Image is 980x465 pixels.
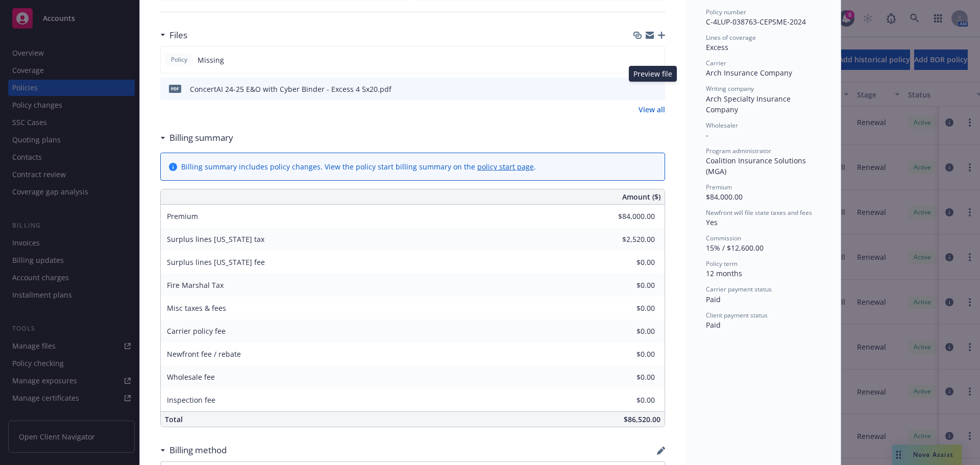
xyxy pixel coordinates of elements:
span: Surplus lines [US_STATE] fee [167,257,265,267]
div: Files [160,29,187,42]
span: Total [165,414,183,424]
input: 0.00 [595,370,661,385]
h3: Billing summary [169,131,233,144]
span: Carrier policy fee [167,326,226,336]
span: Paid [706,320,721,330]
input: 0.00 [595,232,661,247]
span: $86,520.00 [624,414,660,424]
span: Yes [706,217,718,227]
span: 15% / $12,600.00 [706,243,764,253]
span: Carrier [706,59,726,67]
span: Wholesale fee [167,372,215,382]
div: Billing method [160,444,227,457]
input: 0.00 [595,209,661,224]
h3: Files [169,29,187,42]
span: 12 months [706,268,742,278]
span: Coalition Insurance Solutions (MGA) [706,156,808,176]
input: 0.00 [595,301,661,316]
span: Misc taxes & fees [167,303,226,313]
div: ConcertAI 24-25 E&O with Cyber Binder - Excess 4 5x20.pdf [190,84,391,94]
span: pdf [169,85,181,92]
span: Arch Specialty Insurance Company [706,94,793,114]
input: 0.00 [595,278,661,293]
span: Arch Insurance Company [706,68,792,78]
span: Commission [706,234,741,242]
span: Writing company [706,84,754,93]
span: Client payment status [706,311,768,320]
span: - [706,130,708,140]
span: Lines of coverage [706,33,756,42]
input: 0.00 [595,347,661,362]
div: Billing summary includes policy changes. View the policy start billing summary on the . [181,161,536,172]
span: Newfront fee / rebate [167,349,241,359]
span: Program administrator [706,146,771,155]
input: 0.00 [595,324,661,339]
span: Policy term [706,259,738,268]
span: Paid [706,295,721,304]
span: Missing [198,55,224,65]
div: Preview file [629,66,677,82]
span: Surplus lines [US_STATE] tax [167,234,264,244]
input: 0.00 [595,255,661,270]
button: download file [635,84,644,94]
h3: Billing method [169,444,227,457]
span: Newfront will file state taxes and fees [706,208,812,217]
input: 0.00 [595,393,661,408]
span: $84,000.00 [706,192,743,202]
span: Fire Marshal Tax [167,280,224,290]
span: Policy number [706,8,746,16]
span: Premium [167,211,198,221]
span: Wholesaler [706,121,738,130]
div: Excess [706,42,820,53]
span: Inspection fee [167,395,215,405]
span: Carrier payment status [706,285,772,293]
div: Billing summary [160,131,233,144]
a: View all [639,104,665,115]
span: Policy [169,55,189,64]
button: preview file [652,84,661,94]
span: Amount ($) [622,191,660,202]
span: C-4LUP-038763-CEPSME-2024 [706,17,806,27]
a: policy start page [477,162,534,172]
span: Premium [706,183,732,191]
